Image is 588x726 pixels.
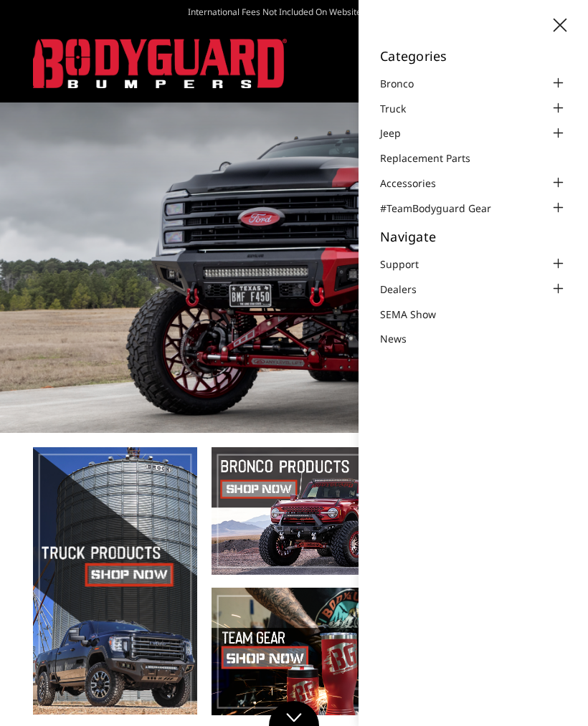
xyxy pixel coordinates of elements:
a: News [380,331,425,346]
a: SEMA Show [380,307,454,322]
a: Replacement Parts [380,151,488,166]
h5: Categories [380,49,566,62]
a: #TeamBodyguard Gear [380,201,509,216]
a: Accessories [380,176,454,191]
a: Dealers [380,282,435,297]
a: Truck [380,101,424,116]
a: Support [380,257,437,272]
a: Bronco [380,76,432,91]
img: BODYGUARD BUMPERS [33,39,288,89]
a: Jeep [380,125,419,140]
h5: Navigate [380,230,566,243]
